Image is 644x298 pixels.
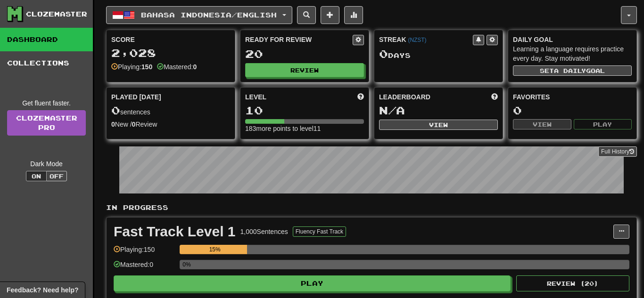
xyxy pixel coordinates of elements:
button: Add sentence to collection [321,6,339,24]
div: Playing: 150 [114,245,175,260]
div: Learning a language requires practice every day. Stay motivated! [513,44,632,63]
span: Level [245,92,266,102]
button: Review [245,63,364,77]
button: View [513,119,571,129]
button: View [379,120,498,130]
div: sentences [111,105,230,117]
span: a daily [554,67,586,74]
div: 0 [513,105,632,116]
div: New / Review [111,120,230,129]
div: Dark Mode [7,159,86,169]
button: Full History [598,146,637,157]
button: Seta dailygoal [513,65,632,76]
strong: 150 [141,63,152,71]
div: Streak [379,35,473,44]
button: Play [114,275,511,291]
div: Playing: [111,62,152,72]
div: Score [111,35,230,44]
strong: 0 [132,121,136,128]
div: 2,028 [111,47,230,59]
strong: 0 [193,63,197,71]
div: Mastered: [157,62,197,72]
button: More stats [344,6,363,24]
a: (NZST) [408,37,426,43]
div: 15% [182,245,247,254]
div: 1,000 Sentences [240,227,288,236]
div: 10 [245,105,364,116]
a: ClozemasterPro [7,110,86,136]
span: Played [DATE] [111,92,161,102]
button: Fluency Fast Track [293,226,346,237]
span: Bahasa Indonesia / English [141,11,277,19]
span: 0 [111,104,120,117]
div: Favorites [513,92,632,102]
strong: 0 [111,121,115,128]
div: Ready for Review [245,35,353,44]
button: Off [46,171,67,181]
div: Get fluent faster. [7,98,86,108]
button: Review (20) [516,275,629,291]
button: On [26,171,47,181]
button: Play [574,119,632,129]
div: 183 more points to level 11 [245,124,364,133]
div: Fast Track Level 1 [114,225,236,239]
button: Search sentences [297,6,316,24]
span: Leaderboard [379,92,430,102]
div: Clozemaster [26,9,87,19]
span: This week in points, UTC [491,92,498,102]
div: Daily Goal [513,35,632,44]
span: 0 [379,47,388,60]
button: Bahasa Indonesia/English [106,6,292,24]
span: N/A [379,104,405,117]
span: Score more points to level up [357,92,364,102]
div: 20 [245,48,364,60]
div: Day s [379,48,498,60]
span: Open feedback widget [7,285,78,295]
p: In Progress [106,203,637,212]
div: Mastered: 0 [114,260,175,275]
